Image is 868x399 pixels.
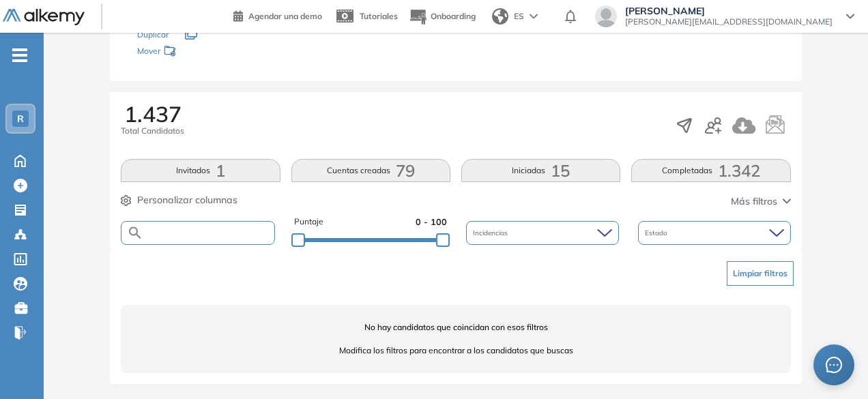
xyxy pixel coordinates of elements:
[17,113,24,124] span: R
[731,194,777,209] span: Más filtros
[137,193,237,207] span: Personalizar columnas
[291,159,450,182] button: Cuentas creadas79
[625,16,833,27] span: [PERSON_NAME][EMAIL_ADDRESS][DOMAIN_NAME]
[121,193,237,207] button: Personalizar columnas
[121,321,790,334] span: No hay candidatos que coincidan con esos filtros
[127,224,143,241] img: SEARCH_ALT
[645,228,670,238] span: Estado
[473,228,510,238] span: Incidencias
[137,40,274,65] div: Mover
[409,2,476,31] button: Onboarding
[124,103,182,125] span: 1.437
[826,357,842,373] span: message
[466,221,619,245] div: Incidencias
[121,344,790,357] span: Modifica los filtros para encontrar a los candidatos que buscas
[492,8,508,25] img: world
[12,54,27,57] i: -
[431,11,476,21] span: Onboarding
[638,221,791,245] div: Estado
[137,29,169,40] span: Duplicar
[294,216,323,228] span: Puntaje
[248,11,322,21] span: Agendar una demo
[514,10,524,23] span: ES
[121,125,184,137] span: Total Candidatos
[727,261,794,286] button: Limpiar filtros
[3,9,85,26] img: Logo
[631,159,790,182] button: Completadas1.342
[360,11,398,21] span: Tutoriales
[416,216,447,228] span: 0 - 100
[731,194,791,209] button: Más filtros
[530,14,538,19] img: arrow
[461,159,620,182] button: Iniciadas15
[233,7,322,23] a: Agendar una demo
[121,159,280,182] button: Invitados1
[625,5,833,16] span: [PERSON_NAME]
